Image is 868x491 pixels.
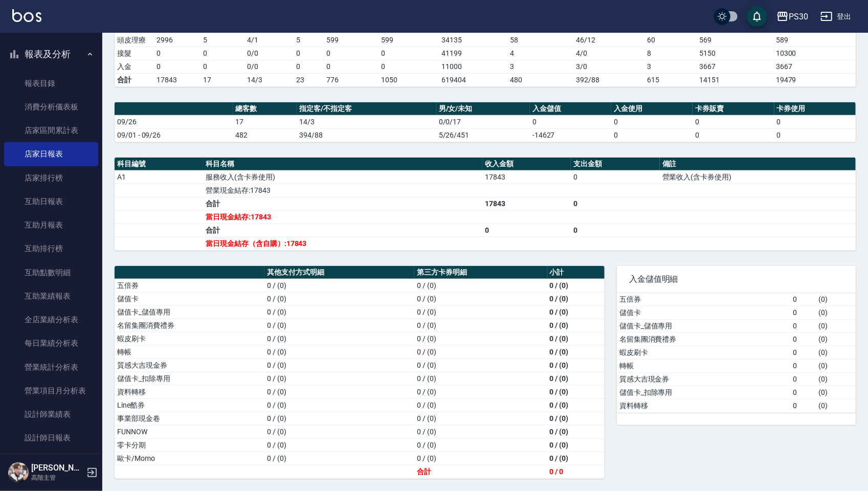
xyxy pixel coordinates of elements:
a: 設計師日報表 [4,426,98,450]
td: 0 [693,115,774,128]
td: 合計 [414,465,547,478]
table: a dense table [115,266,605,479]
td: 0 [324,60,379,73]
td: 0 [154,47,201,60]
th: 備註 [660,158,856,171]
td: 0 [774,128,856,142]
td: 0 / (0) [264,412,414,425]
td: 0 [790,332,816,346]
td: 質感大吉現金券 [617,372,790,386]
td: 1050 [379,73,439,86]
td: 480 [507,73,573,86]
img: Logo [12,9,41,22]
td: 3 / 0 [573,60,644,73]
td: ( 0 ) [816,332,856,346]
td: 5 [294,33,324,47]
td: 0 / (0) [264,279,414,292]
th: 入金儲值 [530,102,611,116]
td: 46 / 12 [573,33,644,47]
td: ( 0 ) [816,306,856,319]
td: 質感大吉現金券 [115,359,264,372]
td: 零卡分期 [115,438,264,452]
a: 互助點數明細 [4,261,98,284]
td: 0 / (0) [414,292,547,305]
td: 0 / (0) [264,438,414,452]
td: 0 / (0) [414,359,547,372]
td: 0 / (0) [414,385,547,398]
td: 當日現金結存:17843 [203,210,482,224]
td: 五倍券 [115,279,264,292]
td: 0 / (0) [414,412,547,425]
td: 17843 [154,73,201,86]
td: 接髮 [115,47,154,60]
td: 0/0/17 [436,115,530,128]
td: 0 [611,128,693,142]
td: 17 [201,73,244,86]
td: 0 / (0) [264,332,414,345]
td: 0 [571,197,659,210]
th: 男/女/未知 [436,102,530,116]
a: 全店業績分析表 [4,308,98,331]
td: 0 / (0) [547,305,605,319]
td: 776 [324,73,379,86]
td: 0 / (0) [547,345,605,359]
td: 0 / (0) [547,438,605,452]
td: 41199 [439,47,507,60]
td: 5150 [697,47,773,60]
td: 569 [697,33,773,47]
td: 3 [644,60,697,73]
a: 店家日報表 [4,142,98,166]
th: 卡券販賣 [693,102,774,116]
td: 0 [324,47,379,60]
button: 登出 [816,7,856,26]
td: 0 [790,399,816,412]
th: 第三方卡券明細 [414,266,547,279]
a: 設計師業績表 [4,403,98,426]
td: 11000 [439,60,507,73]
td: 合計 [203,197,482,210]
td: ( 0 ) [816,399,856,412]
th: 卡券使用 [774,102,856,116]
td: 資料轉移 [617,399,790,412]
table: a dense table [617,293,856,413]
td: 0 [774,115,856,128]
a: 互助日報表 [4,190,98,213]
td: 0 / (0) [547,319,605,332]
td: 合計 [203,224,482,237]
th: 科目編號 [115,158,203,171]
td: 0 [294,60,324,73]
td: 3667 [697,60,773,73]
td: 0 [790,372,816,386]
button: save [747,6,767,27]
td: 0 / (0) [414,372,547,385]
div: PS30 [789,10,808,23]
th: 收入金額 [482,158,571,171]
td: 5/26/451 [436,128,530,142]
td: 5 [201,33,244,47]
td: 0 [790,386,816,399]
td: 09/01 - 09/26 [115,128,233,142]
td: 0 [201,60,244,73]
button: PS30 [772,6,812,27]
td: 0 / 0 [244,47,294,60]
td: 394/88 [297,128,436,142]
td: 0 / (0) [264,398,414,412]
th: 科目名稱 [203,158,482,171]
h5: [PERSON_NAME] [31,463,83,473]
td: ( 0 ) [816,386,856,399]
td: 事業部現金卷 [115,412,264,425]
a: 店家排行榜 [4,166,98,190]
td: 14/3 [297,115,436,128]
td: 0 [379,47,439,60]
td: 58 [507,33,573,47]
td: 資料轉移 [115,385,264,398]
td: 轉帳 [617,359,790,372]
td: 0 / (0) [414,452,547,465]
td: 0 / (0) [264,452,414,465]
td: 599 [379,33,439,47]
td: 0 / (0) [264,372,414,385]
td: 3667 [773,60,856,73]
td: 0 [201,47,244,60]
td: 0 / (0) [264,425,414,438]
td: 0 / (0) [547,279,605,292]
